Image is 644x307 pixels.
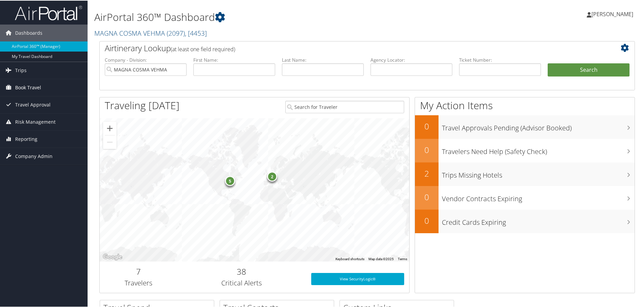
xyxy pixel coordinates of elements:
[548,63,630,76] button: Search
[285,100,404,113] input: Search for Traveler
[185,28,207,37] span: , [ 4453 ]
[15,24,42,41] span: Dashboards
[105,56,187,63] label: Company - Division:
[15,96,51,113] span: Travel Approval
[182,265,301,277] h2: 38
[415,214,439,226] h2: 0
[415,167,439,179] h2: 2
[15,130,37,147] span: Reporting
[167,28,185,37] span: ( 2097 )
[311,272,404,284] a: View SecurityLogic®
[415,191,439,202] h2: 0
[398,256,407,260] a: Terms (opens in new tab)
[101,252,124,261] img: Google
[282,56,364,63] label: Last Name:
[415,98,635,112] h1: My Action Items
[94,28,207,37] a: MAGNA COSMA VEHMA
[415,185,635,209] a: 0Vendor Contracts Expiring
[15,4,82,20] img: airportal-logo.png
[442,143,635,156] h3: Travelers Need Help (Safety Check)
[368,256,394,260] span: Map data ©2025
[415,120,439,131] h2: 0
[415,162,635,185] a: 2Trips Missing Hotels
[105,98,180,112] h1: Traveling [DATE]
[371,56,452,63] label: Agency Locator:
[94,9,458,24] h1: AirPortal 360™ Dashboard
[415,115,635,138] a: 0Travel Approvals Pending (Advisor Booked)
[15,147,53,164] span: Company Admin
[182,278,301,287] h3: Critical Alerts
[103,135,117,148] button: Zoom out
[225,175,235,185] div: 5
[105,42,585,53] h2: Airtinerary Lookup
[267,171,277,181] div: 2
[587,3,640,24] a: [PERSON_NAME]
[15,61,27,78] span: Trips
[442,166,635,179] h3: Trips Missing Hotels
[105,278,172,287] h3: Travelers
[442,214,635,226] h3: Credit Cards Expiring
[335,256,364,261] button: Keyboard shortcuts
[101,252,124,261] a: Open this area in Google Maps (opens a new window)
[415,144,439,155] h2: 0
[442,190,635,203] h3: Vendor Contracts Expiring
[171,45,235,52] span: (at least one field required)
[591,10,633,17] span: [PERSON_NAME]
[442,119,635,132] h3: Travel Approvals Pending (Advisor Booked)
[103,121,117,134] button: Zoom in
[193,56,275,63] label: First Name:
[105,265,172,277] h2: 7
[459,56,541,63] label: Ticket Number:
[415,209,635,233] a: 0Credit Cards Expiring
[15,113,56,130] span: Risk Management
[415,138,635,162] a: 0Travelers Need Help (Safety Check)
[15,79,41,95] span: Book Travel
